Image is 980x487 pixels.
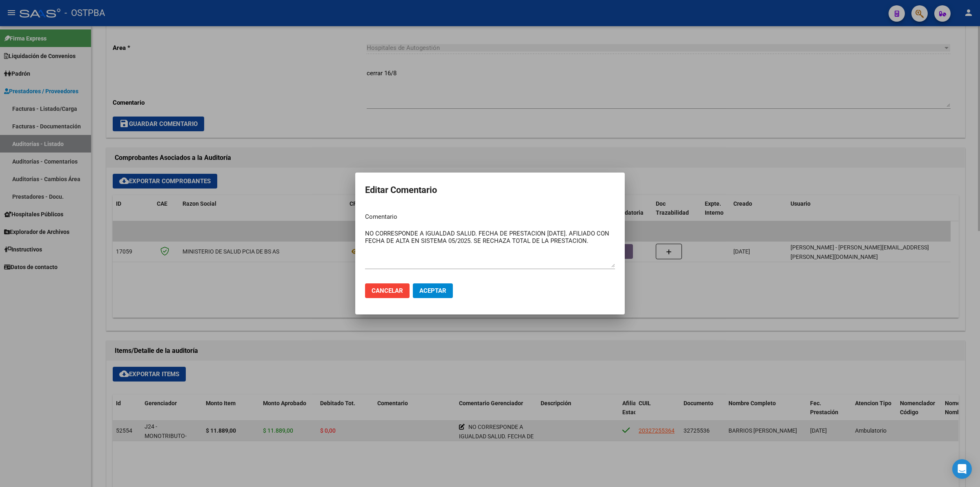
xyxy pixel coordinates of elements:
h2: Editar Comentario [365,182,615,198]
button: Aceptar [413,283,453,298]
span: Aceptar [419,287,446,294]
button: Cancelar [365,283,410,298]
div: Open Intercom Messenger [952,459,972,479]
p: Comentario [365,212,615,222]
span: Cancelar [372,287,403,294]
